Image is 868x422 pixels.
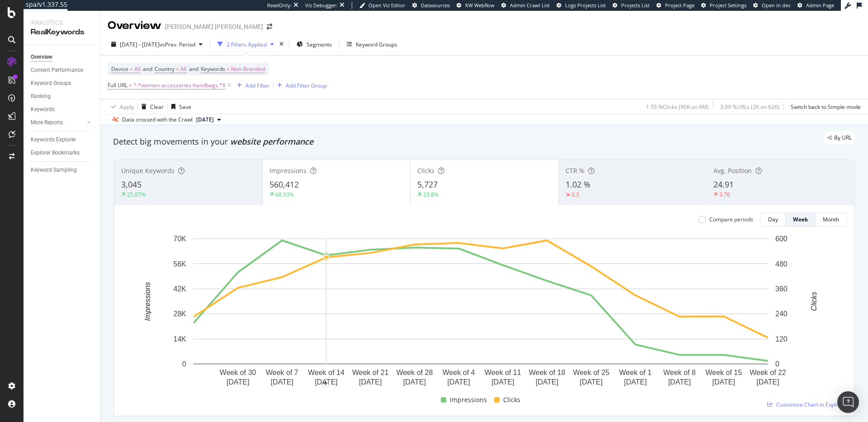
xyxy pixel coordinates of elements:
[443,369,475,376] text: Week of 4
[793,216,808,223] div: Week
[775,235,788,243] text: 600
[121,179,142,190] span: 3,045
[753,2,791,9] a: Open in dev
[196,116,214,124] span: 2025 Sep. 20th
[180,63,187,75] span: All
[108,18,161,33] div: Overview
[621,2,650,9] span: Projects List
[613,2,650,9] a: Projects List
[810,292,818,311] text: Clicks
[176,65,179,73] span: =
[775,310,788,318] text: 240
[31,66,83,75] div: Content Performance
[791,103,861,111] div: Switch back to Simple mode
[501,2,550,9] a: Admin Crawl List
[174,285,187,293] text: 42K
[767,401,847,408] a: Customize Chart in Explorer
[286,82,327,89] div: Add Filter Group
[108,99,134,114] button: Apply
[421,2,450,9] span: Datasources
[787,99,861,114] button: Switch back to Simple mode
[31,148,94,158] a: Explorer Bookmarks
[368,2,406,9] span: Open Viz Editor
[571,191,579,198] div: 0.3
[307,41,332,48] span: Segments
[663,369,696,376] text: Week of 8
[713,179,734,190] span: 24.91
[750,369,786,376] text: Week of 22
[31,165,77,175] div: Keyword Sampling
[31,148,80,158] div: Explorer Bookmarks
[108,81,127,89] span: Full URL
[417,166,434,175] span: Clicks
[31,79,71,88] div: Keyword Groups
[775,335,788,343] text: 120
[343,37,401,52] button: Keyword Groups
[837,391,859,413] div: Open Intercom Messenger
[233,80,269,91] button: Add Filter
[31,118,63,127] div: More Reports
[31,92,94,101] a: Ranking
[776,401,847,408] span: Customize Chart in Explorer
[179,103,191,111] div: Save
[768,216,778,223] div: Day
[573,369,609,376] text: Week of 25
[269,166,307,175] span: Impressions
[122,116,193,124] div: Data crossed with the Crawl
[144,282,151,321] text: Impressions
[130,65,133,73] span: =
[760,212,786,227] button: Day
[529,369,566,376] text: Week of 18
[108,37,206,52] button: [DATE] - [DATE]vsPrev. Period
[122,234,840,391] svg: A chart.
[129,81,132,89] span: =
[565,2,606,9] span: Logs Projects List
[168,99,191,114] button: Save
[775,360,779,368] text: 0
[824,131,855,144] div: legacy label
[557,2,606,9] a: Logs Projects List
[359,2,406,9] a: Open Viz Editor
[359,378,382,386] text: [DATE]
[536,378,558,386] text: [DATE]
[267,2,292,9] div: ReadOnly:
[701,2,746,9] a: Project Settings
[713,166,752,175] span: Avg. Position
[127,191,146,198] div: 25.87%
[220,369,256,376] text: Week of 30
[352,369,389,376] text: Week of 21
[668,378,691,386] text: [DATE]
[656,2,694,9] a: Project Page
[231,63,265,75] span: Non-Branded
[396,369,433,376] text: Week of 28
[580,378,603,386] text: [DATE]
[705,369,742,376] text: Week of 15
[619,369,652,376] text: Week of 1
[274,80,327,91] button: Add Filter Group
[120,41,160,48] span: [DATE] - [DATE]
[143,65,152,73] span: and
[665,2,694,9] span: Project Page
[447,378,470,386] text: [DATE]
[423,191,439,198] div: 29.8%
[646,103,709,111] div: 1.55 % Clicks ( 90K on 6M )
[134,63,141,75] span: All
[150,103,164,111] div: Clear
[756,378,779,386] text: [DATE]
[457,2,495,9] a: KW Webflow
[31,52,94,62] a: Overview
[31,79,94,88] a: Keyword Groups
[111,65,128,73] span: Device
[278,40,285,49] div: times
[403,378,426,386] text: [DATE]
[174,310,187,318] text: 28K
[31,105,94,114] a: Keywords
[31,165,94,175] a: Keyword Sampling
[786,212,816,227] button: Week
[465,2,495,9] span: KW Webflow
[510,2,550,9] span: Admin Crawl List
[174,335,187,343] text: 14K
[165,22,263,31] div: [PERSON_NAME] [PERSON_NAME]
[31,135,76,145] div: Keywords Explorer
[31,135,94,145] a: Keywords Explorer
